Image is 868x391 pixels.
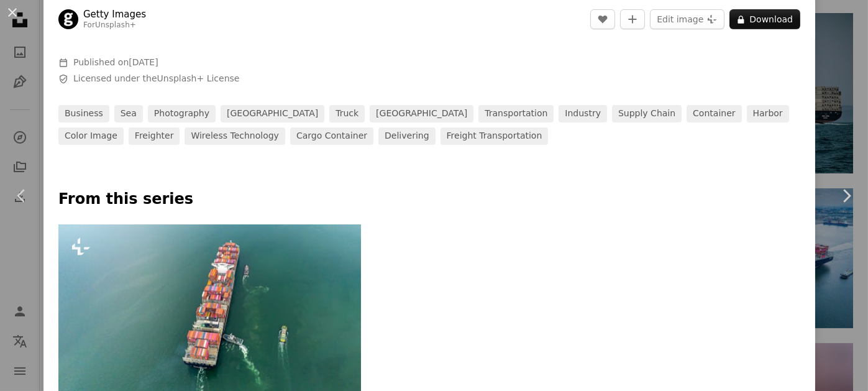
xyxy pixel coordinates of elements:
[114,105,143,122] a: sea
[378,127,435,145] a: delivering
[58,9,78,29] img: Go to Getty Images's profile
[58,127,124,145] a: color image
[185,127,285,145] a: wireless technology
[290,127,373,145] a: cargo container
[370,105,473,122] a: [GEOGRAPHIC_DATA]
[729,9,800,29] button: Download
[148,105,216,122] a: photography
[95,21,136,29] a: Unsplash+
[157,73,240,83] a: Unsplash+ License
[478,105,554,122] a: transportation
[559,105,607,122] a: industry
[747,105,789,122] a: harbor
[83,8,146,21] a: Getty Images
[73,57,158,67] span: Published on
[221,105,324,122] a: [GEOGRAPHIC_DATA]
[129,57,158,67] time: August 31, 2022 at 10:02:42 PM GMT+5:30
[620,9,645,29] button: Add to Collection
[58,305,361,316] a: Aerial top view containers ship cargo business commercial trade logistic and transportation of in...
[58,105,109,122] a: business
[129,127,180,145] a: freighter
[58,190,800,209] p: From this series
[687,105,741,122] a: container
[612,105,682,122] a: supply chain
[590,9,615,29] button: Like
[83,21,146,30] div: For
[329,105,365,122] a: truck
[650,9,724,29] button: Edit image
[441,127,549,145] a: freight transportation
[73,73,239,85] span: Licensed under the
[825,136,868,255] a: Next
